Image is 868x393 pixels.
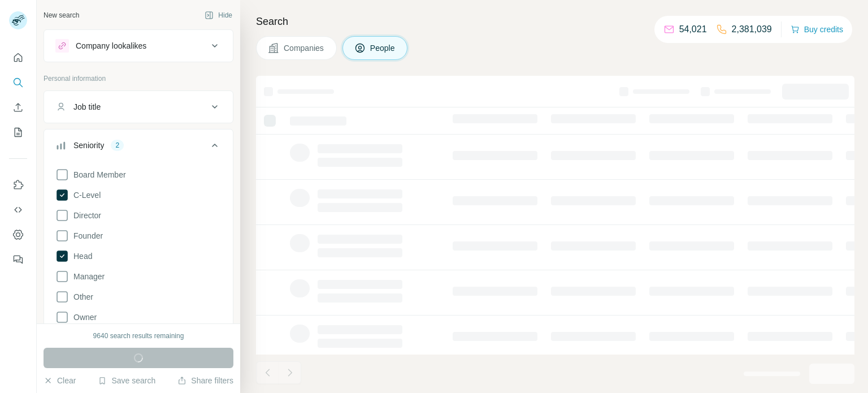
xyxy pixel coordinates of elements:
[44,132,233,163] button: Seniority2
[69,271,105,282] span: Manager
[44,93,233,120] button: Job title
[69,210,101,221] span: Director
[679,23,707,36] p: 54,021
[9,47,27,68] button: Quick start
[111,140,124,150] div: 2
[69,312,97,323] span: Owner
[69,291,93,303] span: Other
[9,97,27,118] button: Enrich CSV
[9,122,27,142] button: My lists
[93,331,184,341] div: 9640 search results remaining
[9,175,27,195] button: Use Surfe on LinkedIn
[73,101,101,113] div: Job title
[44,375,76,386] button: Clear
[791,21,843,37] button: Buy credits
[44,32,233,59] button: Company lookalikes
[69,169,126,180] span: Board Member
[284,42,325,54] span: Companies
[69,230,103,241] span: Founder
[9,249,27,270] button: Feedback
[197,7,240,24] button: Hide
[9,200,27,220] button: Use Surfe API
[177,375,233,386] button: Share filters
[76,40,146,51] div: Company lookalikes
[9,224,27,245] button: Dashboard
[73,140,104,151] div: Seniority
[44,10,79,20] div: New search
[69,189,101,201] span: C-Level
[69,251,92,262] span: Head
[732,23,772,36] p: 2,381,039
[98,375,155,386] button: Save search
[9,72,27,93] button: Search
[370,42,396,54] span: People
[256,14,854,29] h4: Search
[44,74,233,84] p: Personal information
